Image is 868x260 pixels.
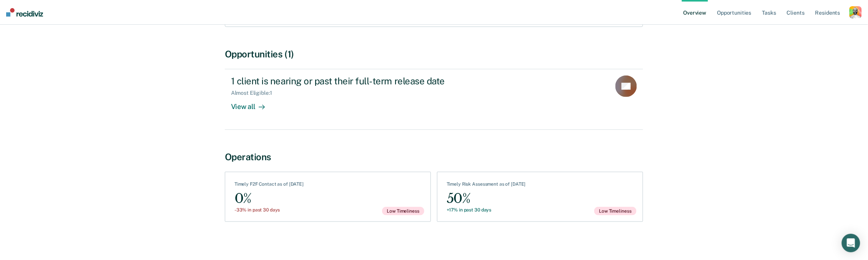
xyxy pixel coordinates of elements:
[447,207,526,213] div: +17% in past 30 days
[382,207,424,215] span: Low Timeliness
[225,151,643,163] div: Operations
[231,90,278,96] div: Almost Eligible : 1
[234,207,304,213] div: -33% in past 30 days
[231,96,274,111] div: View all
[225,49,643,60] div: Opportunities (1)
[234,181,304,190] div: Timely F2F Contact as of [DATE]
[231,75,501,87] div: 1 client is nearing or past their full-term release date
[447,190,526,207] div: 50%
[6,8,43,17] img: Recidiviz
[447,181,526,190] div: Timely Risk Assessment as of [DATE]
[594,207,637,215] span: Low Timeliness
[234,190,304,207] div: 0%
[225,69,643,130] a: 1 client is nearing or past their full-term release dateAlmost Eligible:1View all
[842,234,860,252] div: Open Intercom Messenger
